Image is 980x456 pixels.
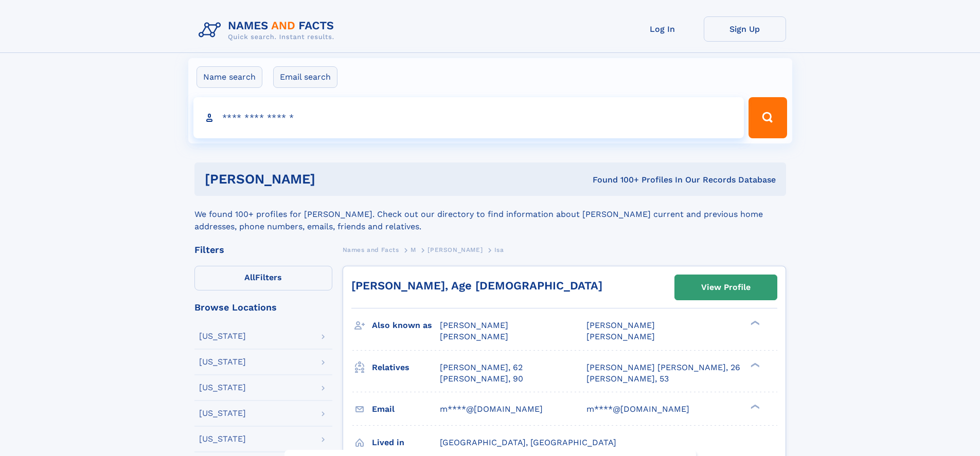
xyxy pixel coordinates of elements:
span: [PERSON_NAME] [440,320,508,330]
a: [PERSON_NAME] [427,243,483,256]
span: [GEOGRAPHIC_DATA], [GEOGRAPHIC_DATA] [440,437,616,447]
span: [PERSON_NAME] [586,320,655,330]
input: search input [193,97,744,138]
a: Sign Up [704,16,786,42]
label: Filters [194,266,332,290]
div: ❯ [748,361,760,368]
a: View Profile [675,275,777,300]
h1: [PERSON_NAME] [205,173,454,186]
h3: Also known as [372,317,440,334]
span: [PERSON_NAME] [586,332,655,341]
div: We found 100+ profiles for [PERSON_NAME]. Check out our directory to find information about [PERS... [194,196,786,233]
div: ❯ [748,320,760,326]
a: [PERSON_NAME], 53 [586,373,669,385]
div: Found 100+ Profiles In Our Records Database [454,174,776,186]
a: Log In [621,16,704,42]
span: [PERSON_NAME] [440,332,508,341]
label: Email search [273,66,337,88]
h3: Relatives [372,359,440,376]
label: Name search [197,66,262,88]
a: [PERSON_NAME], 62 [440,362,523,373]
span: All [244,272,255,282]
div: [US_STATE] [199,332,246,340]
div: Filters [194,245,332,254]
span: Isa [494,246,504,253]
a: [PERSON_NAME], 90 [440,373,523,385]
a: [PERSON_NAME], Age [DEMOGRAPHIC_DATA] [351,279,602,292]
div: Browse Locations [194,303,332,312]
a: M [411,243,416,256]
a: [PERSON_NAME] [PERSON_NAME], 26 [586,362,740,373]
div: [US_STATE] [199,384,246,392]
span: M [411,246,416,253]
span: [PERSON_NAME] [427,246,483,253]
button: Search Button [749,97,787,138]
div: [US_STATE] [199,358,246,366]
h3: Email [372,400,440,418]
div: ❯ [748,403,760,410]
div: [US_STATE] [199,409,246,417]
div: View Profile [701,276,751,299]
img: Logo Names and Facts [194,16,343,44]
div: [US_STATE] [199,435,246,443]
a: Names and Facts [343,243,399,256]
h3: Lived in [372,434,440,451]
